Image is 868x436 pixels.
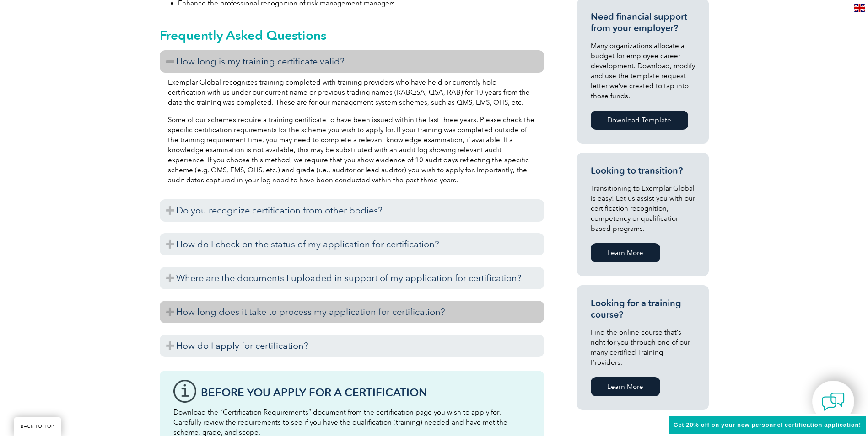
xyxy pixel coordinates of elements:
[674,421,861,428] span: Get 20% off on your new personnel certification application!
[591,165,695,176] h3: Looking to transition?
[591,377,660,396] a: Learn More
[591,298,695,320] h3: Looking for a training course?
[168,77,536,107] p: Exemplar Global recognizes training completed with training providers who have held or currently ...
[591,243,660,262] a: Learn More
[591,111,688,130] a: Download Template
[160,335,544,357] h3: How do I apply for certification?
[160,50,544,73] h3: How long is my training certificate valid?
[160,267,544,289] h3: Where are the documents I uploaded in support of my application for certification?
[822,390,845,413] img: contact-chat.png
[168,115,536,185] p: Some of our schemes require a training certificate to have been issued within the last three year...
[591,327,695,367] p: Find the online course that’s right for you through one of our many certified Training Providers.
[160,28,544,43] h2: Frequently Asked Questions
[201,387,530,398] h3: Before You Apply For a Certification
[591,11,695,34] h3: Need financial support from your employer?
[14,417,61,436] a: BACK TO TOP
[591,41,695,101] p: Many organizations allocate a budget for employee career development. Download, modify and use th...
[160,199,544,222] h3: Do you recognize certification from other bodies?
[854,4,865,12] img: en
[591,183,695,234] p: Transitioning to Exemplar Global is easy! Let us assist you with our certification recognition, c...
[160,233,544,255] h3: How do I check on the status of my application for certification?
[160,301,544,323] h3: How long does it take to process my application for certification?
